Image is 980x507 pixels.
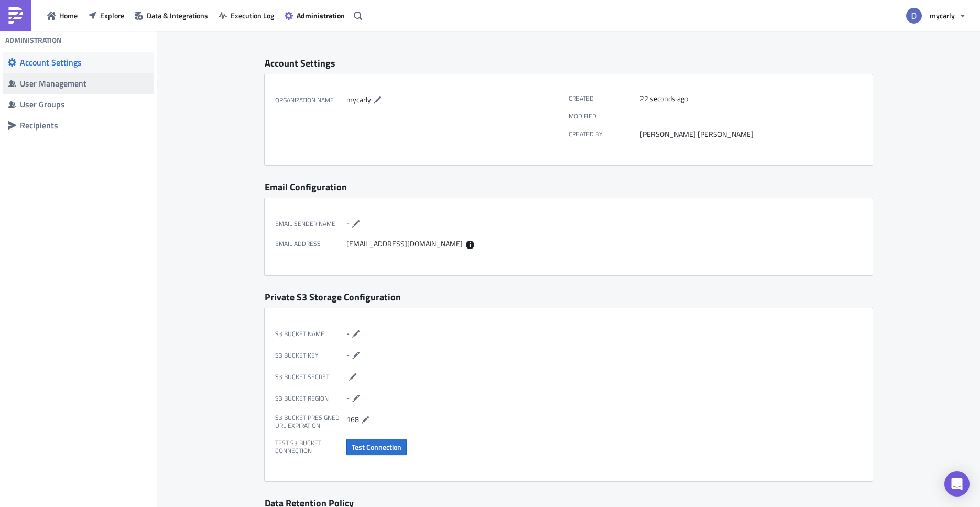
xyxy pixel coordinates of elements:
span: Execution Log [231,10,274,21]
span: Data & Integrations [147,10,208,21]
div: User Management [20,78,149,89]
button: Execution Log [213,7,279,24]
span: Administration [297,10,345,21]
div: Account Settings [265,57,873,69]
label: S3 Bucket Key [275,349,346,362]
div: Account Settings [20,57,149,68]
div: Recipients [20,120,149,131]
span: mycarly [346,94,371,105]
button: Test Connection [346,439,407,455]
button: Data & Integrations [129,7,213,24]
div: [PERSON_NAME] [PERSON_NAME] [640,130,857,139]
label: Created [569,94,640,103]
button: Explore [83,7,129,24]
img: Avatar [905,7,923,25]
span: Test Connection [352,441,401,452]
button: Administration [279,7,350,24]
time: 2025-08-11T14:20:08Z [640,94,688,103]
img: PushMetrics [7,7,24,24]
div: Email Configuration [265,181,873,193]
span: Explore [100,10,124,21]
label: Created by [569,130,640,139]
label: S3 Bucket Region [275,392,346,405]
div: Private S3 Storage Configuration [265,291,873,303]
button: mycarly [900,4,972,27]
span: - [346,349,350,360]
label: Test S3 Bucket Connection [275,439,346,455]
div: [EMAIL_ADDRESS][DOMAIN_NAME] [346,239,563,249]
label: Organization Name [275,94,346,106]
label: Email Sender Name [275,218,346,230]
span: - [346,392,350,403]
label: Modified [569,112,640,120]
label: S3 Bucket Name [275,328,346,340]
span: - [346,217,350,228]
span: 168 [346,413,359,424]
label: Email Address [275,239,346,249]
label: S3 Bucket Secret [275,371,346,383]
span: mycarly [930,10,955,21]
span: - [346,327,350,338]
div: Open Intercom Messenger [944,471,970,497]
div: User Groups [20,99,149,110]
h4: Administration [5,36,62,45]
span: Home [59,10,78,21]
label: S3 Bucket Presigned URL expiration [275,414,346,430]
button: Home [42,7,83,24]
